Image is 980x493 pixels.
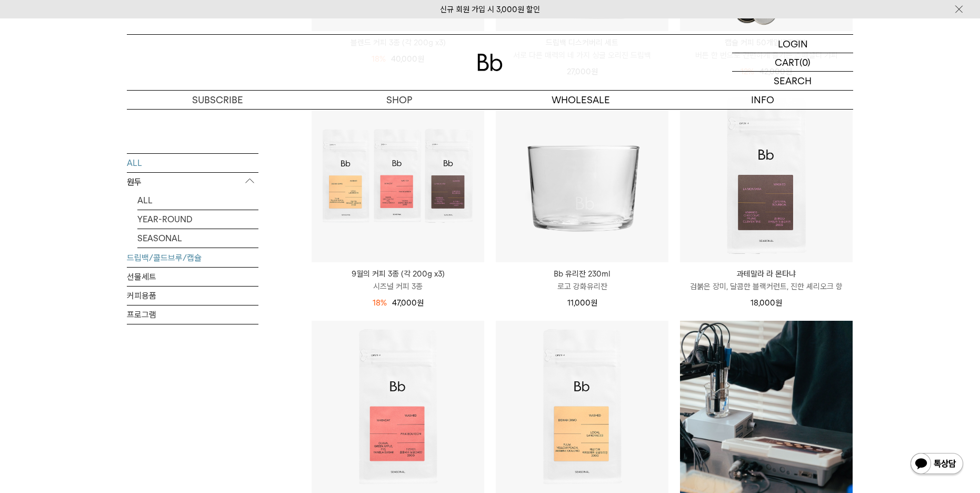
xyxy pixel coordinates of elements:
span: 원 [417,298,424,308]
span: 원 [775,298,782,308]
a: SHOP [308,91,490,109]
p: WHOLESALE [490,91,672,109]
span: 47,000 [392,298,424,308]
a: 9월의 커피 3종 (각 200g x3) 시즈널 커피 3종 [312,268,484,293]
a: 과테말라 라 몬타냐 검붉은 장미, 달콤한 블랙커런트, 진한 셰리오크 향 [680,268,853,293]
p: Bb 유리잔 230ml [496,268,668,280]
span: 11,000 [567,298,597,308]
p: 시즈널 커피 3종 [312,280,484,293]
a: 프로그램 [127,305,258,323]
img: 로고 [477,54,503,71]
p: (0) [799,53,811,71]
a: 드립백/콜드브루/캡슐 [127,248,258,267]
p: LOGIN [778,35,808,53]
a: 선물세트 [127,267,258,285]
img: 과테말라 라 몬타냐 [680,90,853,262]
span: 원 [591,298,597,308]
a: 커피용품 [127,286,258,304]
p: CART [775,53,799,71]
p: INFO [672,91,853,109]
span: 18,000 [751,298,782,308]
a: ALL [137,191,258,209]
a: Bb 유리잔 230ml 로고 강화유리잔 [496,268,668,293]
a: YEAR-ROUND [137,210,258,228]
a: ALL [127,153,258,172]
p: 과테말라 라 몬타냐 [680,268,853,280]
a: SUBSCRIBE [127,91,308,109]
a: CART (0) [732,53,853,72]
p: 원두 [127,172,258,191]
img: Bb 유리잔 230ml [496,90,668,262]
a: 신규 회원 가입 시 3,000원 할인 [440,5,540,14]
a: LOGIN [732,35,853,53]
a: SEASONAL [137,229,258,247]
img: 9월의 커피 3종 (각 200g x3) [312,90,484,262]
p: 9월의 커피 3종 (각 200g x3) [312,268,484,280]
p: SEARCH [774,72,812,90]
div: 18% [373,297,387,309]
img: 카카오톡 채널 1:1 채팅 버튼 [909,452,964,477]
p: 로고 강화유리잔 [496,280,668,293]
p: 검붉은 장미, 달콤한 블랙커런트, 진한 셰리오크 향 [680,280,853,293]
